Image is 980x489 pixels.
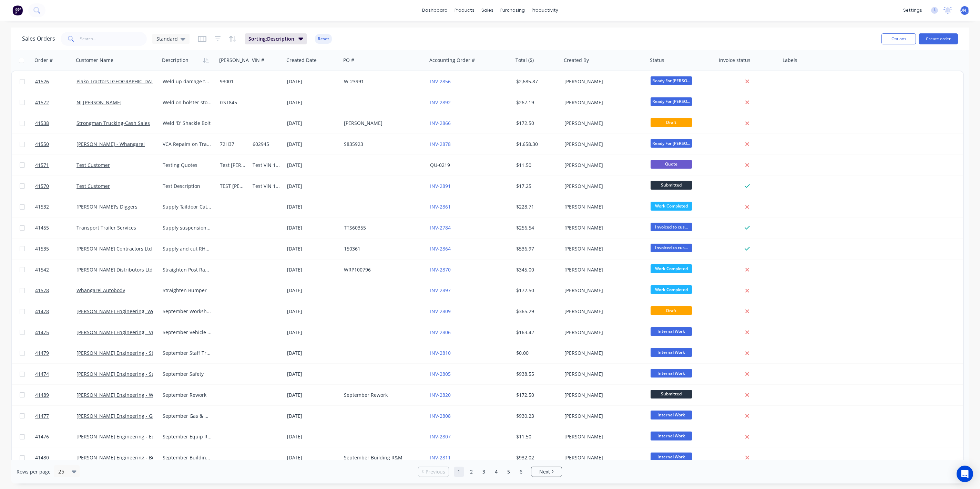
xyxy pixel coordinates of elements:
a: 41476 [35,426,76,447]
a: [PERSON_NAME] Distributors Ltd [76,266,153,273]
div: S835923 [344,141,420,148]
div: GST845 [220,99,246,106]
div: Supply Taildoor Catches and Pins [163,203,212,210]
div: [DATE] [287,371,338,378]
div: [PERSON_NAME] [564,413,641,419]
div: Customer Name [76,57,113,64]
span: 41478 [35,308,49,315]
div: purchasing [497,5,528,15]
span: 41572 [35,99,49,106]
a: 41475 [35,322,76,343]
div: Testing Quotes [163,162,212,169]
div: 602945 [253,141,280,148]
span: Previous [426,468,445,475]
div: Order # [34,57,53,64]
span: Submitted [651,181,692,189]
span: 41474 [35,371,49,378]
a: Page 3 [479,467,489,477]
div: WRP100796 [344,266,420,273]
div: $2,685.87 [516,78,557,85]
a: NJ [PERSON_NAME] [76,99,122,106]
span: Draft [651,118,692,127]
div: TTS60355 [344,224,420,231]
a: QU-0219 [430,162,450,168]
a: INV-2807 [430,433,451,440]
div: Description [162,57,188,64]
span: Internal Work [651,327,692,336]
div: $345.00 [516,266,557,273]
span: 41479 [35,350,49,357]
a: 41479 [35,343,76,363]
div: Accounting Order # [429,57,475,64]
div: $930.23 [516,413,557,419]
span: 41532 [35,203,49,210]
div: Test [PERSON_NAME] 1234 [220,162,246,169]
div: 93001 [220,78,246,85]
img: Factory [12,5,23,15]
span: Work Completed [651,285,692,294]
div: $267.19 [516,99,557,106]
div: [PERSON_NAME] [564,245,641,252]
a: 41455 [35,217,76,238]
span: Internal Work [651,369,692,378]
div: September Building R&M [163,454,212,461]
div: $17.25 [516,183,557,190]
div: [PERSON_NAME] [564,350,641,357]
a: 41570 [35,176,76,196]
div: $228.71 [516,203,557,210]
div: [DATE] [287,308,338,315]
a: [PERSON_NAME] Engineering - Safety [76,371,163,377]
div: [PERSON_NAME] [564,183,641,190]
span: Work Completed [651,264,692,273]
div: Total ($) [515,57,534,64]
div: [PERSON_NAME] [564,266,641,273]
div: [DATE] [287,78,338,85]
div: [PERSON_NAME] [564,433,641,440]
div: [DATE] [287,433,338,440]
a: 41535 [35,238,76,259]
span: 41550 [35,141,49,148]
a: [PERSON_NAME] Engineering - Building R M [76,454,178,461]
div: September Rework [163,392,212,398]
div: [PERSON_NAME] [564,120,641,127]
div: VCA Repairs on Trailer Repair Cracks as per VTNZ sheet [163,141,212,148]
a: [PERSON_NAME] Engineering - Equipment R M [76,433,185,440]
div: Labels [783,57,797,64]
div: 72H37 [220,141,246,148]
a: [PERSON_NAME] Engineering - Gas Welding [76,413,178,419]
div: $163.42 [516,329,557,336]
div: September Safety [163,371,212,378]
div: $536.97 [516,245,557,252]
a: Page 4 [491,467,501,477]
div: [PERSON_NAME] [564,224,641,231]
a: 41572 [35,92,76,113]
div: $172.50 [516,392,557,398]
a: INV-2784 [430,224,451,231]
span: 41542 [35,266,49,273]
a: INV-2809 [430,308,451,315]
span: Internal Work [651,411,692,419]
a: 41477 [35,406,76,426]
a: 41538 [35,113,76,134]
span: Internal Work [651,432,692,440]
div: $0.00 [516,350,557,357]
div: 150361 [344,245,420,252]
button: Create order [919,33,958,44]
div: $11.50 [516,162,557,169]
div: [PERSON_NAME]# [219,57,261,64]
div: [DATE] [287,120,338,127]
a: Previous page [418,468,449,475]
span: Submitted [651,390,692,398]
a: 41526 [35,71,76,92]
a: Test Customer [76,183,110,189]
input: Search... [80,32,147,46]
div: September Gas & Welding [163,413,212,419]
div: September Equip R&M [163,433,212,440]
a: Page 6 [516,467,526,477]
a: 41474 [35,364,76,384]
a: INV-2810 [430,350,451,356]
span: 41476 [35,433,49,440]
span: 41526 [35,78,49,85]
span: Ready For [PERSON_NAME] [651,76,692,85]
div: [DATE] [287,266,338,273]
